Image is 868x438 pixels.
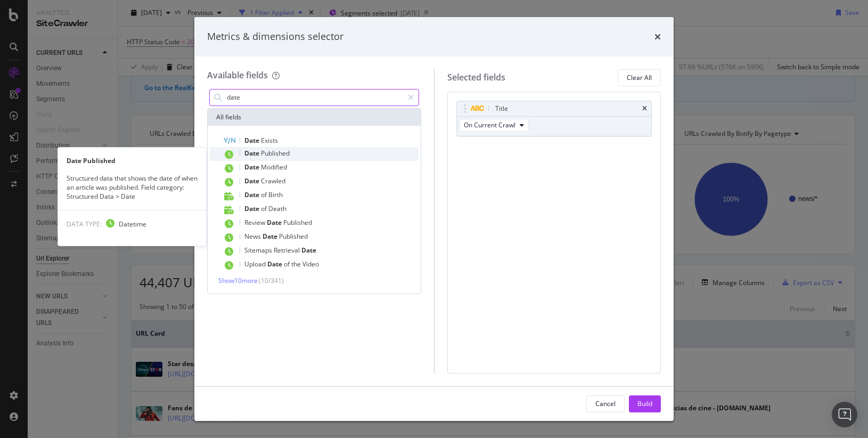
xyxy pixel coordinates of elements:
div: TitletimesOn Current Crawl [456,101,652,136]
span: Review [244,218,267,227]
span: Sitemaps [244,246,274,255]
div: All fields [208,109,421,126]
button: Clear All [618,69,661,86]
span: Exists [261,136,278,145]
span: On Current Crawl [464,120,515,129]
span: Date [267,218,283,227]
div: modal [194,17,674,421]
span: Video [302,259,319,269]
span: Date [301,246,316,255]
span: News [244,232,263,241]
span: Date [244,176,261,185]
span: Retrieval [274,246,301,255]
div: Metrics & dimensions selector [207,30,343,44]
span: Show 10 more [218,276,258,285]
span: Birth [268,190,283,199]
span: Upload [244,259,267,269]
span: Crawled [261,176,285,185]
span: the [291,259,302,269]
button: Build [629,395,661,412]
button: On Current Crawl [459,119,529,132]
span: of [261,204,268,213]
span: of [284,259,291,269]
span: Death [268,204,286,213]
div: Title [495,103,508,114]
span: Date [244,136,261,145]
div: Open Intercom Messenger [832,402,857,427]
span: Date [244,163,261,172]
span: Date [267,259,284,269]
span: Modified [261,163,287,172]
button: Cancel [586,395,625,412]
div: Available fields [207,69,268,81]
span: Date [244,190,261,199]
div: Selected fields [447,71,505,84]
div: times [654,30,661,44]
span: Date [263,232,279,241]
span: ( 10 / 341 ) [259,276,284,285]
span: Published [283,218,312,227]
span: Published [261,149,290,158]
input: Search by field name [226,90,403,106]
div: Build [637,399,652,408]
span: Published [279,232,308,241]
div: times [642,106,647,112]
span: Date [244,204,261,213]
div: Structured data that shows the date of when an article was published. Field category: Structured ... [58,174,206,201]
div: Cancel [595,399,616,408]
div: Clear All [627,73,652,82]
span: Date [244,149,261,158]
span: of [261,190,268,199]
div: Date Published [58,156,206,165]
